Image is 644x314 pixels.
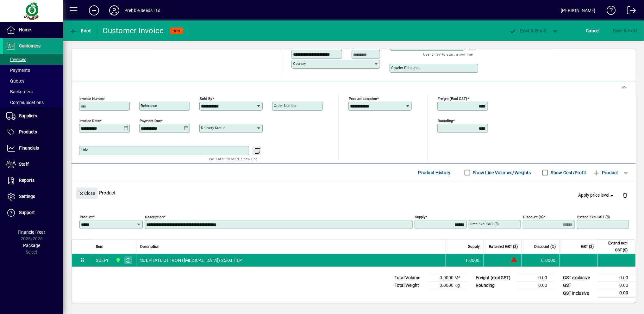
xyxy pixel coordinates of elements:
mat-label: Supply [415,215,425,219]
span: Back [70,28,91,33]
td: Freight (excl GST) [472,274,517,282]
span: Description [140,243,159,250]
span: 1.0000 [466,257,480,263]
mat-label: Rate excl GST ($) [470,222,499,226]
label: Show Cost/Profit [550,169,586,176]
td: GST inclusive [560,289,598,297]
a: Staff [3,157,63,172]
app-page-header-button: Close [75,190,99,196]
label: Show Line Volumes/Weights [472,169,531,176]
button: Save & Hold [611,25,639,36]
mat-hint: Use 'Enter' to start a new line [208,155,258,163]
a: Knowledge Base [602,1,616,22]
td: Rounding [472,282,517,289]
span: Product [593,168,618,178]
span: Customers [19,43,41,48]
td: 0.00 [517,282,555,289]
span: CHRISTCHURCH [114,257,121,264]
button: Profile [104,5,124,16]
button: Post & Email [506,25,549,36]
a: Invoices [3,54,63,65]
button: Cancel [585,25,602,36]
mat-label: Payment due [140,119,161,123]
span: Product History [418,168,451,178]
span: Cancel [586,26,600,36]
span: Settings [19,194,35,199]
span: Item [96,243,103,250]
mat-label: Delivery status [201,126,225,130]
span: Rate excl GST ($) [489,243,518,250]
mat-label: Title [81,148,88,152]
span: Products [19,129,37,134]
td: Total Weight [391,282,429,289]
mat-label: Courier Reference [391,65,420,70]
div: SULPI [96,257,108,263]
span: Communications [6,100,44,105]
mat-label: Product [80,215,93,219]
span: Payments [6,68,30,73]
a: Products [3,124,63,140]
span: Extend excl GST ($) [602,240,628,254]
button: Product History [416,167,453,178]
span: Suppliers [19,113,37,118]
span: Close [79,188,95,199]
div: Customer Invoice [103,26,164,36]
span: Supply [468,243,480,250]
td: 0.00 [517,274,555,282]
span: NEW [173,29,181,33]
a: Financials [3,140,63,156]
mat-label: Rounding [438,119,453,123]
a: Settings [3,189,63,205]
span: Backorders [6,89,33,94]
button: Delete [617,188,633,203]
a: Quotes [3,76,63,86]
mat-label: Reference [141,103,157,108]
button: Apply price level [576,190,618,201]
td: 0.00 [598,274,636,282]
td: GST [560,282,598,289]
td: 0.0000 Kg [429,282,467,289]
td: 0.00 [598,289,636,297]
a: Payments [3,65,63,76]
mat-label: Freight (excl GST) [438,96,467,101]
app-page-header-button: Delete [617,192,633,198]
span: Quotes [6,78,24,83]
span: Home [19,27,31,32]
span: Discount (%) [534,243,556,250]
mat-label: Order number [274,103,297,108]
span: Package [23,243,40,248]
span: Financials [19,145,39,151]
div: Prebble Seeds Ltd [124,5,160,15]
mat-label: Country [293,61,306,66]
mat-label: Sold by [200,96,212,101]
mat-label: Product location [349,96,377,101]
a: Support [3,205,63,221]
span: Support [19,210,35,215]
a: Communications [3,97,63,108]
td: 0.0000 [522,254,560,267]
app-page-header-button: Back [63,25,98,36]
span: Financial Year [18,230,46,235]
a: Logout [622,1,636,22]
span: Invoices [6,57,26,62]
span: P [520,28,523,33]
span: Staff [19,162,29,167]
span: Apply price level [578,192,615,199]
button: Close [76,188,98,199]
span: Reports [19,178,34,183]
button: Product [590,167,622,178]
a: Backorders [3,86,63,97]
td: GST exclusive [560,274,598,282]
span: GST ($) [581,243,594,250]
td: 0.00 [598,282,636,289]
a: Suppliers [3,108,63,124]
mat-hint: Use 'Enter' to start a new line [423,51,473,58]
span: ost & Email [509,28,546,33]
mat-label: Invoice date [79,119,100,123]
mat-label: Discount (%) [523,215,544,219]
button: Add [84,5,104,16]
button: Back [68,25,93,36]
a: Reports [3,173,63,188]
mat-label: Invoice number [79,96,105,101]
mat-label: Extend excl GST ($) [577,215,610,219]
